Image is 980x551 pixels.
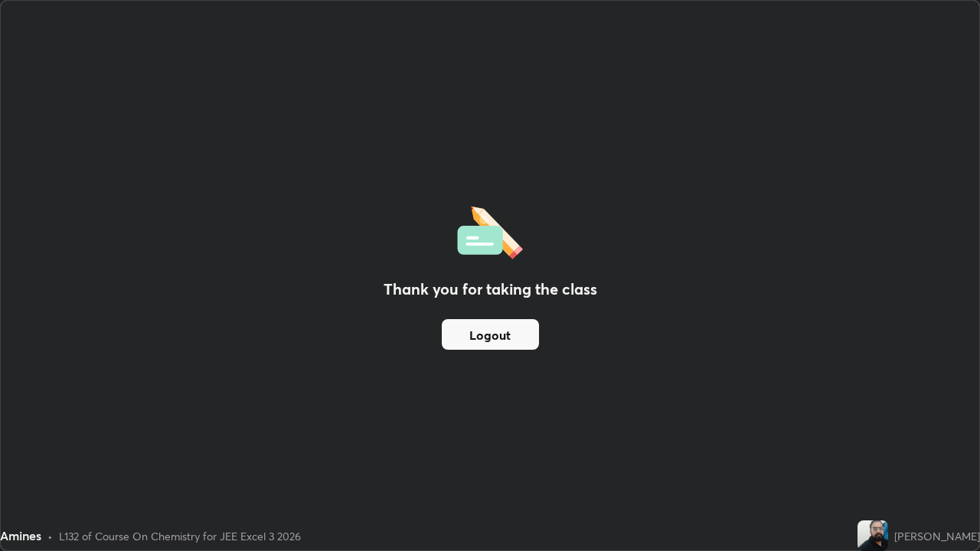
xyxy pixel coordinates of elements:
[59,528,301,544] div: L132 of Course On Chemistry for JEE Excel 3 2026
[857,520,888,551] img: 43ce2ccaa3f94e769f93b6c8490396b9.jpg
[457,201,523,259] img: offlineFeedback.1438e8b3.svg
[894,528,980,544] div: [PERSON_NAME]
[47,528,53,544] div: •
[442,319,539,350] button: Logout
[384,278,597,301] h2: Thank you for taking the class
